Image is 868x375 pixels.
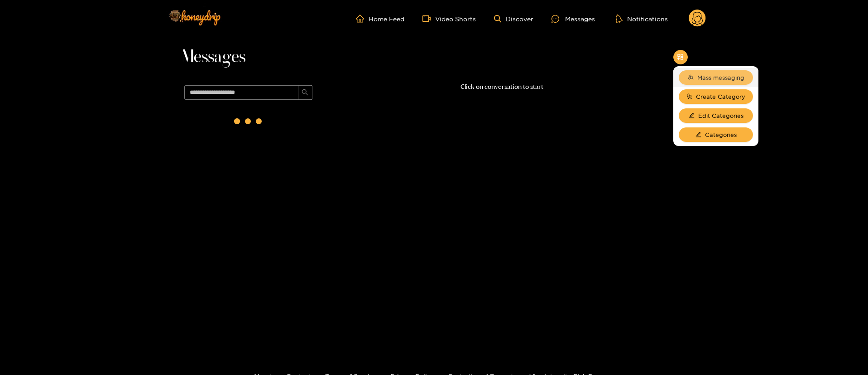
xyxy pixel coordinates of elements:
button: editEdit Categories [679,108,753,123]
button: Notifications [613,14,671,23]
span: search [302,89,308,97]
span: home [356,15,369,23]
span: Create Category [696,92,745,101]
span: Messages [181,46,245,68]
span: Mass messaging [697,73,744,82]
span: appstore-add [677,54,684,61]
a: Video Shorts [422,15,476,23]
span: Categories [705,130,737,139]
button: search [298,85,312,100]
span: video-camera [422,15,435,23]
button: teamMass messaging [679,70,753,85]
span: Edit Categories [698,111,743,120]
button: editCategories [679,127,753,142]
p: Click on conversation to start [317,82,688,92]
button: appstore-add [673,50,688,64]
a: Home Feed [356,15,404,23]
a: Discover [494,15,533,23]
span: usergroup-add [686,93,692,100]
div: Messages [551,14,595,24]
span: team [688,74,694,81]
span: edit [695,131,701,138]
button: usergroup-addCreate Category [679,89,753,104]
span: edit [689,112,695,119]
